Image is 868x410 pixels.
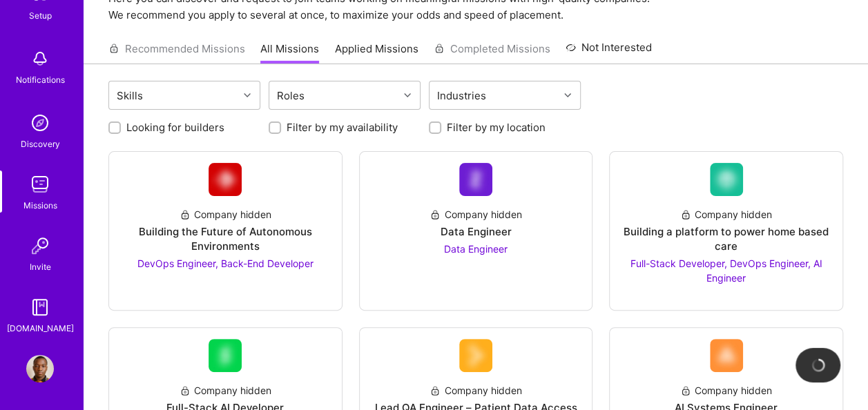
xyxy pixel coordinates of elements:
div: Building a platform to power home based care [621,224,831,253]
a: Applied Missions [335,41,418,64]
a: Not Interested [566,39,652,64]
div: Company hidden [180,383,271,398]
div: Missions [23,198,57,213]
div: Company hidden [680,207,772,222]
a: Company LogoCompany hiddenBuilding the Future of Autonomous EnvironmentsDevOps Engineer, Back-End... [120,163,331,299]
img: User Avatar [26,355,54,382]
div: Setup [29,8,52,23]
i: icon Chevron [404,92,411,99]
img: Company Logo [459,163,492,196]
a: User Avatar [23,355,57,382]
div: [DOMAIN_NAME] [7,321,74,335]
div: Invite [30,260,51,274]
label: Looking for builders [126,120,224,135]
div: Company hidden [430,207,521,222]
span: Full-Stack Developer, DevOps Engineer, AI Engineer [630,257,822,284]
a: All Missions [260,41,319,64]
div: Notifications [16,72,65,87]
div: Skills [113,86,146,106]
div: Data Engineer [440,224,511,239]
img: Invite [26,232,54,260]
span: DevOps Engineer, Back-End Developer [137,257,314,269]
div: Company hidden [680,383,772,398]
img: Company Logo [710,163,743,196]
img: guide book [26,293,54,321]
img: bell [26,45,54,72]
div: Industries [434,86,490,106]
img: Company Logo [209,339,242,372]
label: Filter by my availability [287,120,398,135]
img: Company Logo [459,339,492,372]
span: Data Engineer [444,243,508,255]
img: discovery [26,109,54,137]
div: Building the Future of Autonomous Environments [120,224,331,253]
a: Company LogoCompany hiddenBuilding a platform to power home based careFull-Stack Developer, DevOp... [621,163,831,299]
i: icon Chevron [244,92,251,99]
img: Company Logo [209,163,242,196]
img: Company Logo [710,339,743,372]
div: Company hidden [430,383,521,398]
img: loading [809,355,827,374]
label: Filter by my location [447,120,546,135]
i: icon Chevron [564,92,571,99]
div: Discovery [21,137,60,151]
div: Roles [273,86,308,106]
img: teamwork [26,170,54,198]
a: Company LogoCompany hiddenData EngineerData Engineer [371,163,581,299]
div: Company hidden [180,207,271,222]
